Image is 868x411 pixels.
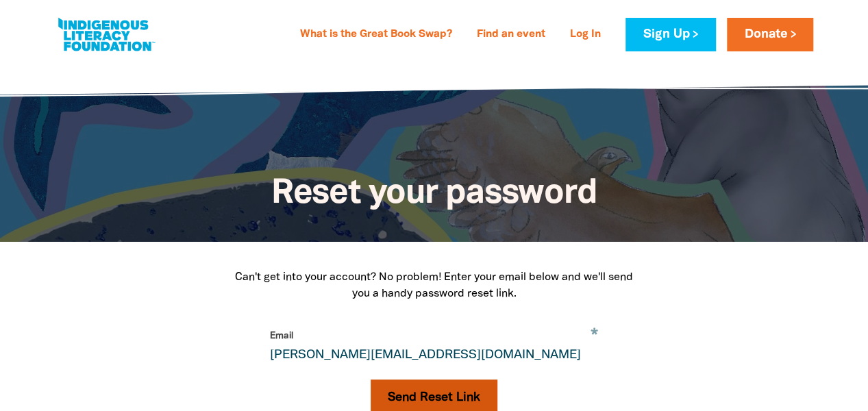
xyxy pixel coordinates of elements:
a: What is the Great Book Swap? [292,24,460,46]
p: Can't get into your account? No problem! Enter your email below and we'll send you a handy passwo... [229,269,640,302]
span: Reset your password [271,178,597,210]
a: Log In [562,24,609,46]
a: Find an event [469,24,554,46]
a: Donate [727,18,813,51]
a: Sign Up [625,18,715,51]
